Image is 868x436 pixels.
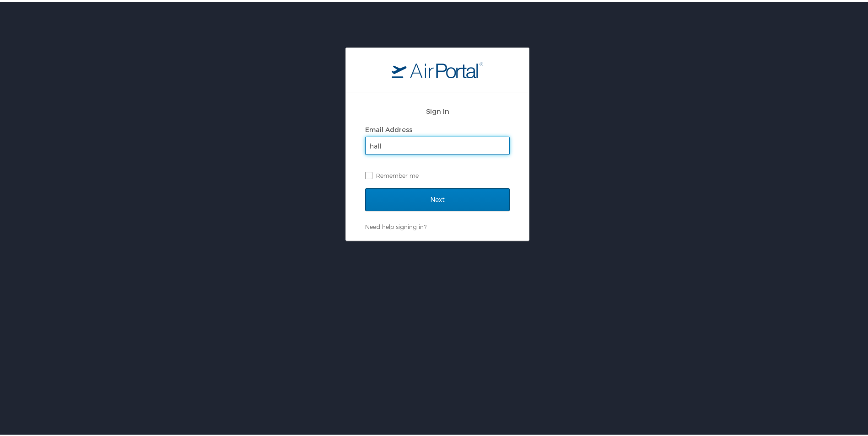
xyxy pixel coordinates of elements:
img: logo [392,60,483,76]
label: Email Address [365,124,412,132]
a: Need help signing in? [365,221,426,229]
h2: Sign In [365,104,510,115]
label: Remember me [365,167,510,181]
input: Next [365,186,510,209]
